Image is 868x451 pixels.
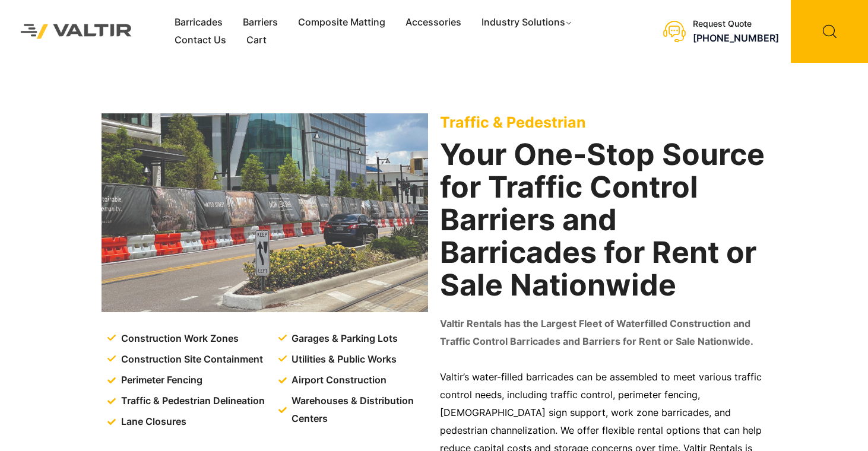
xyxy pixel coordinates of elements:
span: Garages & Parking Lots [289,330,398,348]
a: Accessories [395,14,471,31]
span: Traffic & Pedestrian Delineation [118,392,265,410]
h2: Your One-Stop Source for Traffic Control Barriers and Barricades for Rent or Sale Nationwide [440,138,766,301]
a: Composite Matting [288,14,395,31]
a: Cart [236,31,277,49]
span: Construction Work Zones [118,330,239,348]
span: Utilities & Public Works [289,351,397,369]
span: Airport Construction [289,371,387,389]
p: Traffic & Pedestrian [440,113,766,131]
p: Valtir Rentals has the Largest Fleet of Waterfilled Construction and Traffic Control Barricades a... [440,315,766,351]
a: Barriers [233,14,288,31]
a: Industry Solutions [471,14,584,31]
span: Perimeter Fencing [118,371,202,389]
span: Construction Site Containment [118,351,263,369]
div: Request Quote [693,19,779,29]
a: Contact Us [164,31,236,49]
a: [PHONE_NUMBER] [693,32,779,44]
a: Barricades [164,14,233,31]
span: Lane Closures [118,413,186,431]
span: Warehouses & Distribution Centers [289,392,430,428]
img: Valtir Rentals [9,12,144,50]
